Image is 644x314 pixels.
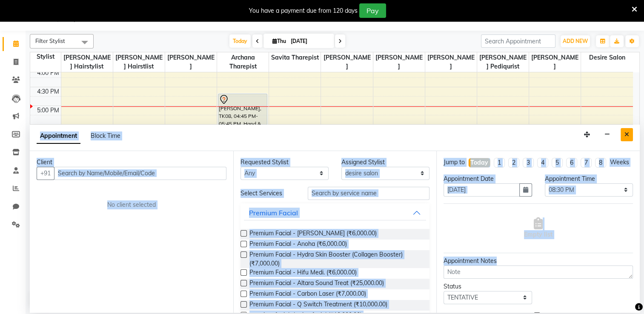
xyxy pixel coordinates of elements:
span: Premium Facial - [PERSON_NAME] (₹6,000.00) [249,229,377,240]
div: You have a payment due from 120 days [249,6,358,15]
span: [PERSON_NAME] [165,52,217,72]
span: [PERSON_NAME] [321,52,372,72]
span: [PERSON_NAME] Pediqurist [477,52,529,72]
div: Select Services [234,189,301,198]
li: 4 [537,158,548,168]
li: 7 [581,158,592,168]
span: Premium Facial - Altara Sound Treat (₹25,000.00) [249,279,384,289]
span: Thu [270,38,288,44]
div: Status [444,282,532,291]
span: Empty list [524,217,552,239]
span: [PERSON_NAME] Hairstlist [113,52,165,72]
input: Search Appointment [481,34,555,48]
span: Appointment [37,128,80,144]
div: Today [470,158,488,167]
button: +91 [37,167,54,180]
div: Appointment Notes [444,257,633,265]
div: Client [37,158,226,167]
input: Search by Name/Mobile/Email/Code [54,167,226,180]
span: Filter Stylist [35,37,65,44]
li: 6 [566,158,577,168]
span: Premium Facial - Q Switch Treatment (₹10,000.00) [249,300,387,311]
div: Assigned Stylist [341,158,429,167]
span: Premium Facial - Hifu Medi. (₹6,000.00) [249,268,357,279]
li: 8 [595,158,606,168]
div: Stylist [30,52,61,61]
span: [PERSON_NAME] [529,52,581,72]
input: yyyy-mm-dd [444,183,519,197]
input: Search by service name [308,187,429,200]
button: Pay [359,3,386,18]
div: Requested Stylist [240,158,329,167]
span: Archana Tharepist [217,52,269,72]
div: Premium Facial [249,208,298,218]
span: Today [229,34,251,48]
span: [PERSON_NAME] [373,52,425,72]
div: Weeks [610,158,629,167]
span: [PERSON_NAME] [425,52,477,72]
span: Block Time [91,132,120,140]
span: savita Tharepist [269,52,321,63]
button: Premium Facial [244,205,426,220]
button: ADD NEW [561,35,590,47]
div: Appointment Time [545,174,633,183]
span: Premium Facial - Anoha (₹6,000.00) [249,240,347,250]
div: [PERSON_NAME], TK08, 04:45 PM-05:45 PM, Hand & Feet Treatment - Regular Foot Massage [218,94,267,130]
div: Jump to [444,158,465,167]
div: Appointment Date [444,174,532,183]
span: Premium Facial - Hydra Skin Booster (Collagen Booster) (₹7,000.00) [249,250,423,268]
div: 4:30 PM [35,87,61,96]
li: 3 [523,158,534,168]
input: 2025-09-04 [288,35,331,48]
li: 5 [552,158,563,168]
span: Premium Facial - Carbon Laser (₹7,000.00) [249,289,366,300]
span: desire salon [581,52,633,63]
li: 1 [494,158,505,168]
li: 2 [508,158,519,168]
div: 5:00 PM [35,106,61,115]
button: Close [621,128,633,141]
div: 4:00 PM [35,69,61,77]
div: No client selected [57,200,206,209]
span: ADD NEW [563,38,588,44]
span: [PERSON_NAME] Hairstylist [61,52,113,72]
